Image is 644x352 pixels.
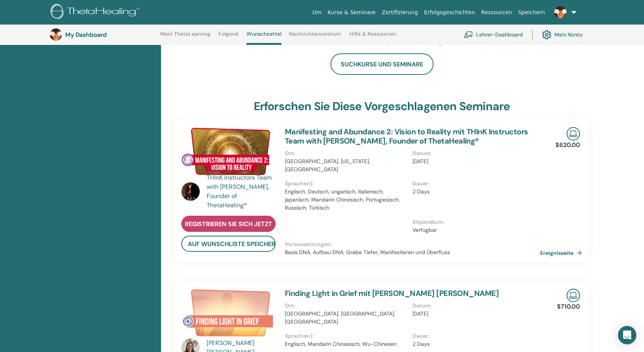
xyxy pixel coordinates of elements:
img: Finding Light in Grief [181,289,276,341]
a: Manifesting and Abundance 2: Vision to Reality mit THInK Instructors Team with [PERSON_NAME], Fou... [285,127,528,146]
button: auf Wunschliste speichern [181,236,276,252]
a: Ereignisseite [540,247,585,259]
p: $620.00 [555,140,580,150]
p: $710.00 [557,302,580,311]
a: Mein Konto [542,26,582,43]
a: Ressourcen [478,5,515,20]
div: Open Intercom Messenger [618,326,636,344]
a: THInK Instructors Team with [PERSON_NAME], Founder of ThetaHealing® [207,173,278,210]
img: logo.png [51,4,142,21]
p: Basis DNA, Aufbau DNA, Grabe Tiefer, Manifestieren und Überfluss [285,248,540,256]
p: [DATE] [412,157,536,165]
a: Speichern [515,5,548,20]
p: Stipendium : [412,218,536,226]
p: Sprachen) : [285,180,408,188]
a: Finding Light in Grief mit [PERSON_NAME] [PERSON_NAME] [285,288,499,298]
a: Nachrichtenzentrum [289,31,341,43]
p: 2 Days [412,340,536,348]
p: Sprachen) : [285,332,408,340]
img: chalkboard-teacher.svg [464,31,473,38]
p: Verfügbar [412,226,536,234]
p: Dauer : [412,332,536,340]
p: Datum : [412,302,536,310]
p: Voraussetzungen : [285,240,540,248]
a: Um [309,5,325,20]
h3: My Dashboard [65,31,142,38]
a: Folgend [219,31,238,43]
p: Ort : [285,149,408,157]
span: Registrieren Sie sich jetzt [185,220,272,228]
p: Englisch, Deutsch, ungarisch, Italienisch, japanisch, Mandarin Chinesisch, Portugiesisch, Russisc... [285,188,408,212]
a: Mein ThetaLearning [160,31,210,43]
p: Dauer : [412,180,536,188]
a: Wunschzettel [246,31,281,45]
a: Kurse & Seminare [325,5,379,20]
img: cog.svg [542,28,551,41]
p: Datum : [412,149,536,157]
img: Live Online Seminar [567,127,580,140]
a: Zertifizierung [379,5,421,20]
p: [GEOGRAPHIC_DATA], [GEOGRAPHIC_DATA], [GEOGRAPHIC_DATA] [285,310,408,326]
img: Manifesting and Abundance 2: Vision to Reality [181,127,276,175]
p: Ort : [285,302,408,310]
img: Live Online Seminar [567,289,580,302]
p: [GEOGRAPHIC_DATA], [US_STATE], [GEOGRAPHIC_DATA] [285,157,408,174]
h3: Erforschen Sie diese vorgeschlagenen Seminare [254,99,510,113]
p: [DATE] [412,310,536,318]
p: Englisch, Mandarin Chinesisch, Wu-Chinesen [285,340,408,348]
img: default.jpg [181,182,200,201]
img: default.jpg [554,6,567,18]
img: default.jpg [50,28,62,41]
p: 2 Days [412,188,536,196]
a: Erfolgsgeschichten [421,5,478,20]
a: Registrieren Sie sich jetzt [181,216,276,232]
a: Lehrer-Dashboard [464,26,523,43]
a: Suchkurse und Seminare [330,53,434,75]
a: Hilfe & Ressourcen [349,31,396,43]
